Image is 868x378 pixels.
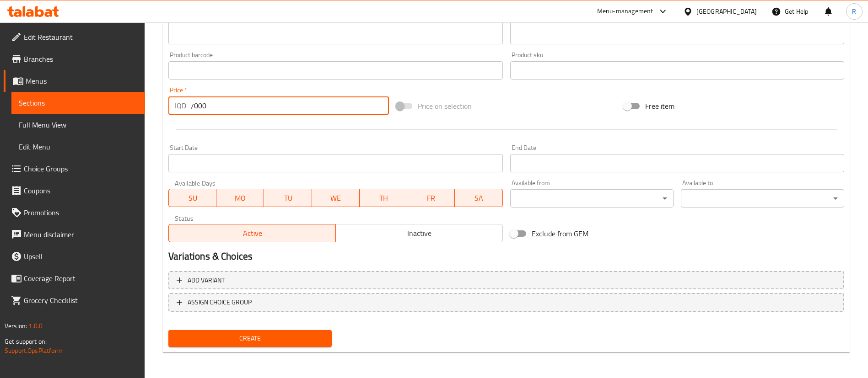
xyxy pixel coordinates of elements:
[11,114,145,136] a: Full Menu View
[532,228,588,239] span: Exclude from GEM
[168,250,844,263] h2: Variations & Choices
[340,227,499,240] span: Inactive
[5,345,63,357] a: Support.OpsPlatform
[4,289,145,311] a: Grocery Checklist
[4,180,145,202] a: Coupons
[4,70,145,92] a: Menus
[4,48,145,70] a: Branches
[696,6,757,16] div: [GEOGRAPHIC_DATA]
[168,330,332,347] button: Create
[168,271,844,290] button: Add variant
[363,192,404,205] span: TH
[24,273,138,284] span: Coverage Report
[4,202,145,224] a: Promotions
[11,136,145,158] a: Edit Menu
[19,97,138,108] span: Sections
[852,6,856,16] span: R
[411,192,451,205] span: FR
[28,320,43,332] span: 1.0.0
[168,61,502,80] input: Please enter product barcode
[19,119,138,130] span: Full Menu View
[264,189,312,207] button: TU
[455,189,502,207] button: SA
[220,192,260,205] span: MO
[407,189,455,207] button: FR
[360,189,407,207] button: TH
[5,320,27,332] span: Version:
[188,275,225,286] span: Add variant
[26,75,138,86] span: Menus
[168,224,336,242] button: Active
[335,224,503,242] button: Inactive
[4,267,145,289] a: Coverage Report
[510,61,844,80] input: Please enter product sku
[190,96,389,115] input: Please enter price
[173,192,213,205] span: SU
[24,229,138,240] span: Menu disclaimer
[24,32,138,43] span: Edit Restaurant
[4,26,145,48] a: Edit Restaurant
[173,227,332,240] span: Active
[316,192,356,205] span: WE
[188,297,252,308] span: ASSIGN CHOICE GROUP
[24,163,138,174] span: Choice Groups
[4,224,145,245] a: Menu disclaimer
[24,185,138,196] span: Coupons
[645,101,674,112] span: Free item
[216,189,264,207] button: MO
[11,92,145,114] a: Sections
[5,335,47,347] span: Get support on:
[4,245,145,267] a: Upsell
[24,295,138,306] span: Grocery Checklist
[4,158,145,180] a: Choice Groups
[268,192,308,205] span: TU
[418,101,472,112] span: Price on selection
[458,192,499,205] span: SA
[175,100,186,111] p: IQD
[168,293,844,312] button: ASSIGN CHOICE GROUP
[597,6,653,17] div: Menu-management
[24,207,138,218] span: Promotions
[24,251,138,262] span: Upsell
[24,53,138,64] span: Branches
[681,189,844,208] div: ​
[510,189,674,208] div: ​
[19,141,138,152] span: Edit Menu
[168,189,216,207] button: SU
[176,333,324,344] span: Create
[312,189,360,207] button: WE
